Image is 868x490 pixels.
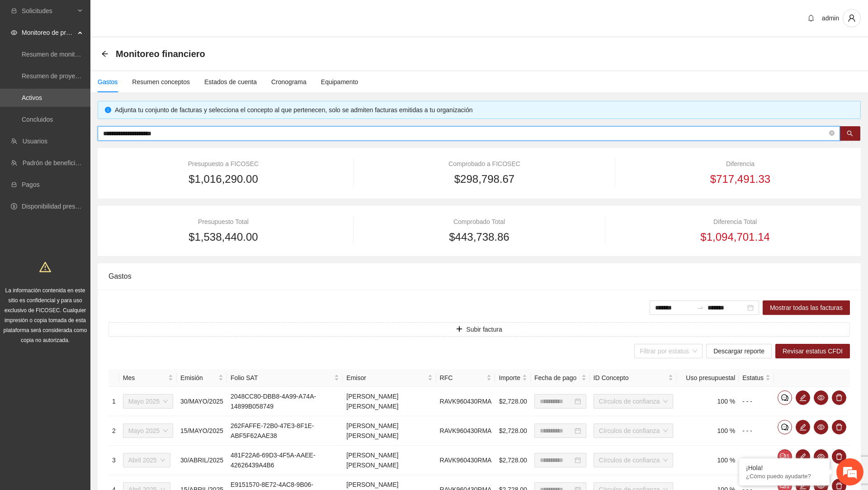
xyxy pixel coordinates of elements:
[832,423,846,431] span: delete
[677,416,739,446] td: 100 %
[677,446,739,475] td: 100 %
[436,416,495,446] td: RAVK960430RMA
[227,369,343,387] th: Folio SAT
[796,482,810,490] span: edit
[594,373,667,383] span: ID Concepto
[599,453,668,467] span: Círculos de confianza
[804,14,818,22] span: bell
[495,446,530,475] td: $2,728.00
[227,387,343,416] td: 2048CC80-DBB8-4A99-A74A-14899B058749
[814,453,828,460] span: eye
[22,24,75,42] span: Monitoreo de proyectos
[369,217,590,227] div: Comprobado Total
[436,387,495,416] td: RAVK960430RMA
[39,261,51,273] span: warning
[22,181,40,188] a: Pagos
[189,171,258,188] span: $1,016,290.00
[128,424,168,438] span: Mayo 2025
[436,446,495,475] td: RAVK960430RMA
[108,322,850,337] button: plusSubir factura
[449,228,509,246] span: $443,738.86
[677,369,739,387] th: Uso presupuestal
[204,77,257,87] div: Estados de cuenta
[713,346,764,356] span: Descargar reporte
[456,326,462,333] span: plus
[840,126,860,141] button: search
[590,369,677,387] th: ID Concepto
[775,344,850,358] button: Revisar estatus CFDI
[343,369,436,387] th: Emisor
[742,373,764,383] span: Estatus
[22,94,42,101] a: Activos
[697,304,704,311] span: to
[495,369,530,387] th: Importe
[123,373,166,383] span: Mes
[599,395,668,408] span: Círculos de confianza
[677,387,739,416] td: 100 %
[778,423,792,431] span: comment
[832,420,846,434] button: delete
[814,420,828,434] button: eye
[22,72,118,80] a: Resumen de proyectos aprobados
[832,390,846,405] button: delete
[832,449,846,464] button: delete
[531,369,590,387] th: Fecha de pago
[778,394,792,401] span: comment
[814,482,828,490] span: eye
[843,14,860,22] span: user
[116,47,205,61] span: Monitoreo financiero
[534,373,580,383] span: Fecha de pago
[780,453,786,460] span: comment
[700,228,769,246] span: $1,094,701.14
[814,394,828,401] span: eye
[105,107,111,113] span: info-circle
[343,446,436,475] td: [PERSON_NAME] [PERSON_NAME]
[814,423,828,431] span: eye
[796,420,810,434] button: edit
[814,449,828,464] button: eye
[832,394,846,401] span: delete
[369,159,599,169] div: Comprobado a FICOSEC
[829,129,835,138] span: close-circle
[177,446,227,475] td: 30/ABRIL/2025
[796,453,810,460] span: edit
[22,51,88,58] a: Resumen de monitoreo
[22,116,53,123] a: Concluidos
[746,464,823,471] div: ¡Hola!
[739,369,774,387] th: Estatus
[706,344,772,358] button: Descargar reporte
[108,263,850,289] div: Gastos
[778,390,792,405] button: comment
[829,130,835,136] span: close-circle
[796,390,810,405] button: edit
[739,387,774,416] td: - - -
[847,130,853,138] span: search
[101,50,108,58] div: Back
[631,159,850,169] div: Diferencia
[495,416,530,446] td: $2,728.00
[22,2,75,20] span: Solicitudes
[796,423,810,431] span: edit
[23,138,47,145] a: Usuarios
[739,416,774,446] td: - - -
[108,159,338,169] div: Presupuesto a FICOSEC
[796,394,810,401] span: edit
[620,217,850,227] div: Diferencia Total
[108,387,119,416] td: 1
[495,387,530,416] td: $2,728.00
[763,300,850,315] button: Mostrar todas las facturas
[23,159,89,167] a: Padrón de beneficiarios
[177,369,227,387] th: Emisión
[231,373,332,383] span: Folio SAT
[11,8,17,14] span: inbox
[466,324,502,334] span: Subir factura
[101,50,108,57] span: arrow-left
[770,303,843,313] span: Mostrar todas las facturas
[271,77,307,87] div: Cronograma
[832,482,846,490] span: delete
[177,387,227,416] td: 30/MAYO/2025
[796,449,810,464] button: edit
[778,449,792,464] button: comment1
[710,171,770,188] span: $717,491.33
[599,424,668,438] span: Círculos de confianza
